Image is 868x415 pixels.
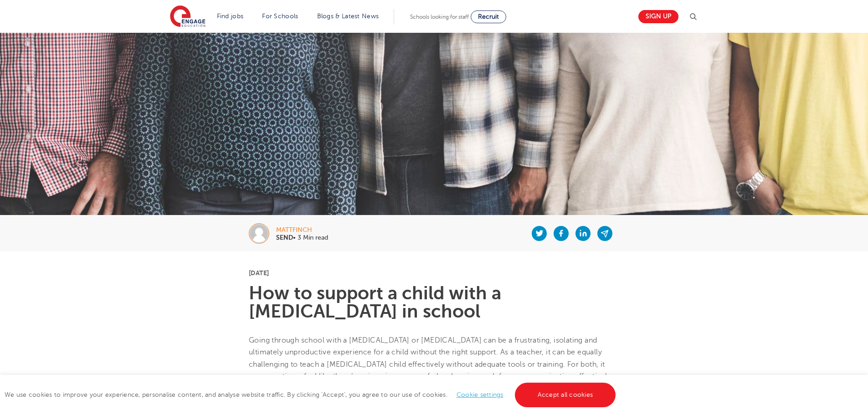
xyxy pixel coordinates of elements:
a: Recruit [471,10,506,23]
span: Going through school with a [MEDICAL_DATA] or [MEDICAL_DATA] can be a frustrating, isolating and ... [249,336,611,392]
h1: How to support a child with a [MEDICAL_DATA] in school [249,284,619,321]
b: SEND [276,234,293,241]
a: Cookie settings [457,391,503,398]
span: Schools looking for staff [410,14,469,20]
a: Sign up [638,10,678,23]
a: Blogs & Latest News [317,13,379,20]
a: Find jobs [217,13,244,20]
p: [DATE] [249,270,619,276]
a: Accept all cookies [515,383,616,407]
div: mattfinch [276,227,328,233]
img: Engage Education [170,5,205,28]
p: • 3 Min read [276,235,328,241]
span: Recruit [478,13,499,20]
a: For Schools [262,13,298,20]
span: We use cookies to improve your experience, personalise content, and analyse website traffic. By c... [5,391,618,398]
